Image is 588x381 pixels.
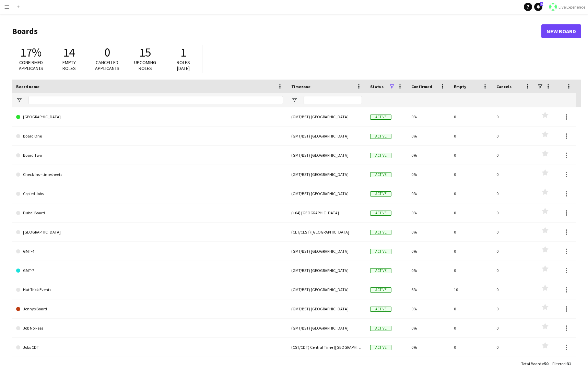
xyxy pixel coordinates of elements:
span: 1 [180,45,186,60]
span: Live Experience [558,4,585,10]
a: Hat Trick Events [16,280,283,299]
span: Upcoming roles [134,59,156,71]
input: Board name Filter Input [28,96,283,104]
div: 0 [450,127,492,145]
div: 10 [450,280,492,299]
div: : [521,357,548,370]
div: 0 [492,127,535,145]
div: 0 [450,242,492,261]
span: Active [370,211,391,216]
div: 0 [450,261,492,280]
div: 0% [407,223,450,241]
div: (CST/CDT) Central Time ([GEOGRAPHIC_DATA] & [GEOGRAPHIC_DATA]) [287,338,366,357]
div: 0 [492,280,535,299]
span: Total Boards [521,361,543,366]
input: Timezone Filter Input [304,96,362,104]
div: 6% [407,280,450,299]
span: 31 [567,361,571,366]
button: Open Filter Menu [16,97,22,103]
span: 4 [540,2,543,6]
div: 0 [492,165,535,184]
div: 0 [450,299,492,318]
div: (+04) [GEOGRAPHIC_DATA] [287,203,366,222]
div: (GMT/BST) [GEOGRAPHIC_DATA] [287,319,366,337]
a: New Board [541,24,581,38]
span: Timezone [291,84,310,89]
button: Open Filter Menu [291,97,297,103]
div: (CET/CEST) [GEOGRAPHIC_DATA] [287,223,366,241]
span: Active [370,249,391,254]
span: Active [370,345,391,350]
div: 0 [450,165,492,184]
div: 0 [450,223,492,241]
h1: Boards [12,26,541,36]
div: 0 [450,203,492,222]
div: (GMT/BST) [GEOGRAPHIC_DATA] [287,107,366,126]
a: Dubai Board [16,203,283,223]
span: Empty roles [62,59,76,71]
div: (GMT/BST) [GEOGRAPHIC_DATA] [287,261,366,280]
div: 0 [492,261,535,280]
span: Active [370,268,391,273]
span: Filtered [552,361,566,366]
div: (GMT/BST) [GEOGRAPHIC_DATA] [287,299,366,318]
span: Active [370,287,391,293]
span: 14 [63,45,75,60]
div: 0 [492,223,535,241]
div: 0% [407,184,450,203]
div: 0 [450,319,492,337]
div: (GMT/BST) [GEOGRAPHIC_DATA] [287,146,366,165]
span: Active [370,172,391,177]
a: Jobs CDT [16,338,283,357]
span: Active [370,326,391,331]
span: Active [370,191,391,197]
div: 0 [492,146,535,165]
div: 0 [450,107,492,126]
div: 0% [407,107,450,126]
span: Empty [454,84,466,89]
a: Copied Jobs [16,184,283,203]
a: [GEOGRAPHIC_DATA] [16,223,283,242]
span: Active [370,230,391,235]
div: 0 [492,319,535,337]
span: Active [370,134,391,139]
div: 0 [492,242,535,261]
span: 0 [104,45,110,60]
div: 0% [407,203,450,222]
div: : [552,357,571,370]
span: Board name [16,84,39,89]
div: (GMT/BST) [GEOGRAPHIC_DATA] [287,280,366,299]
div: 0% [407,242,450,261]
a: GMT-4 [16,242,283,261]
div: 0 [492,338,535,357]
a: Check ins - timesheets [16,165,283,184]
span: 50 [544,361,548,366]
div: 0 [450,184,492,203]
a: 4 [534,3,542,11]
span: Roles [DATE] [177,59,190,71]
span: 15 [139,45,151,60]
div: 0% [407,319,450,337]
span: Active [370,153,391,158]
div: 0% [407,299,450,318]
div: 0% [407,261,450,280]
span: Cancelled applicants [95,59,119,71]
a: Board Two [16,146,283,165]
a: [GEOGRAPHIC_DATA] [16,107,283,127]
span: Confirmed [411,84,432,89]
img: Logo [549,3,557,11]
div: 0% [407,127,450,145]
span: Confirmed applicants [19,59,43,71]
a: GMT-7 [16,261,283,280]
span: Status [370,84,384,89]
div: (GMT/BST) [GEOGRAPHIC_DATA] [287,165,366,184]
div: 0% [407,338,450,357]
div: 0 [450,146,492,165]
a: Jennys Board [16,299,283,319]
span: Active [370,307,391,312]
div: 0 [492,107,535,126]
a: Job No Fees [16,319,283,338]
div: 0% [407,165,450,184]
div: 0 [492,184,535,203]
span: Active [370,115,391,120]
